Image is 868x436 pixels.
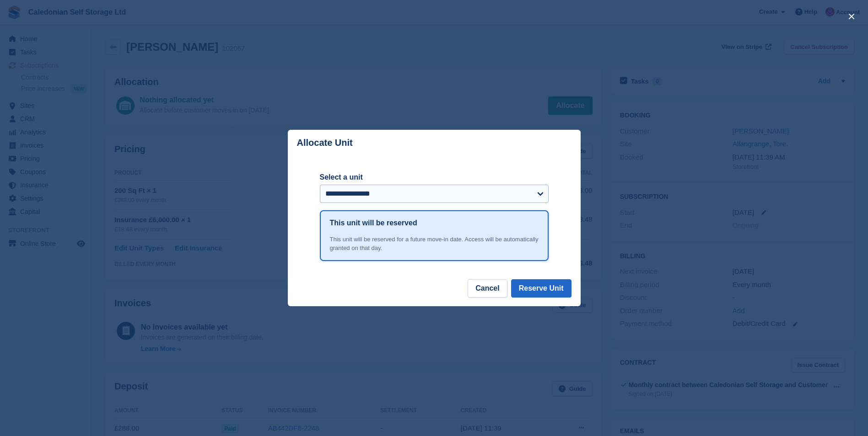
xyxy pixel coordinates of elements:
[844,9,859,24] button: close
[320,172,549,183] label: Select a unit
[468,279,507,298] button: Cancel
[297,138,353,148] p: Allocate Unit
[511,279,571,298] button: Reserve Unit
[330,218,417,229] h1: This unit will be reserved
[330,235,539,253] div: This unit will be reserved for a future move-in date. Access will be automatically granted on tha...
